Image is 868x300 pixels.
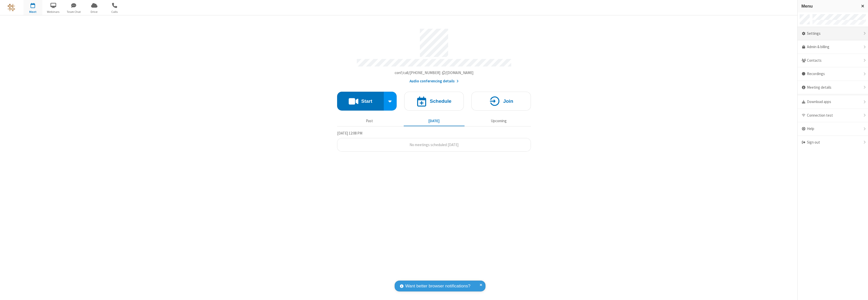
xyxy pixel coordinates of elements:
span: Webinars [44,10,63,14]
img: QA Selenium DO NOT DELETE OR CHANGE [8,4,15,11]
span: Want better browser notifications? [405,283,470,289]
span: Drive [85,10,104,14]
button: Copy my meeting room linkCopy my meeting room link [395,70,474,76]
div: Recordings [798,67,868,81]
span: [DATE] 12:08 PM [337,131,362,136]
span: Meet [23,10,42,14]
h4: Start [361,99,372,104]
section: Today's Meetings [337,130,531,152]
div: Contacts [798,54,868,68]
span: Copy my meeting room link [395,70,474,75]
span: No meetings scheduled [DATE] [410,142,458,147]
button: Schedule [404,92,464,111]
div: Meeting details [798,81,868,94]
section: Account details [337,25,531,84]
div: Connection test [798,109,868,122]
a: Admin & billing [798,40,868,54]
button: Past [339,116,400,126]
button: Upcoming [468,116,529,126]
span: Calls [105,10,124,14]
h3: Menu [801,4,857,9]
div: Start conference options [384,92,397,111]
button: Audio conferencing details [410,78,459,84]
div: Settings [798,27,868,41]
div: Sign out [798,136,868,149]
button: [DATE] [404,116,465,126]
button: Join [471,92,531,111]
h4: Schedule [430,99,451,104]
span: Team Chat [64,10,83,14]
div: Help [798,122,868,136]
button: Start [337,92,384,111]
h4: Join [503,99,513,104]
div: Download apps [798,95,868,109]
